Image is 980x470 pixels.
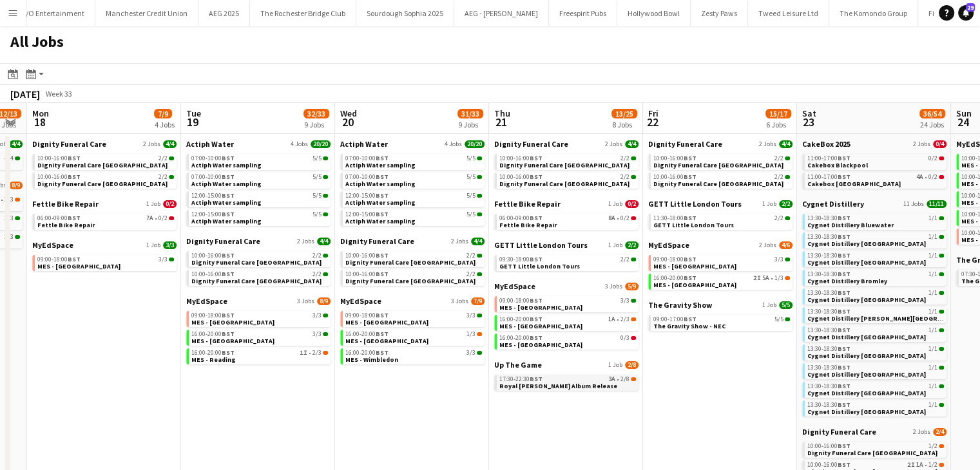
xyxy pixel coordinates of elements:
span: BST [838,288,850,297]
span: 10:00-16:00 [37,155,81,162]
button: Zesty Paws [691,1,748,26]
a: 07:00-10:00BST5/5Actiph Water sampling [191,173,328,187]
span: 5A [762,275,769,281]
span: Dignity Funeral Care Southampton [653,180,783,188]
span: 13:30-18:30 [807,308,850,315]
span: 5/5 [312,155,322,162]
span: 20/20 [465,140,485,148]
div: Cygnet Distillery11 Jobs11/1113:30-18:30BST1/1Cygnet Distillery Bluewater13:30-18:30BST1/1Cygnet ... [802,199,946,427]
span: 4/4 [625,140,639,148]
span: BST [222,251,235,259]
div: Dignity Funeral Care2 Jobs4/410:00-16:00BST2/2Dignity Funeral Care [GEOGRAPHIC_DATA]10:00-16:00BS... [494,139,639,199]
span: 2/2 [466,252,476,259]
span: GETT Little London Tours [499,262,580,270]
div: MyEdSpace3 Jobs5/909:00-18:00BST3/3MES - [GEOGRAPHIC_DATA]16:00-20:00BST1A•2/3MES - [GEOGRAPHIC_D... [494,281,639,360]
span: BST [684,255,697,263]
span: Dignity Funeral Care [340,236,414,246]
button: AEG - [PERSON_NAME] [454,1,549,26]
button: Hollywood Bowl [617,1,691,26]
span: 2/2 [620,155,629,162]
span: 2/2 [774,174,783,180]
a: 09:00-18:00BST3/3MES - [GEOGRAPHIC_DATA] [191,311,328,326]
span: 5/5 [312,211,322,218]
span: 8A [608,215,615,221]
span: Actiph Water sampling [345,161,416,169]
span: BST [530,296,543,305]
span: 4/6 [779,241,793,249]
span: BST [376,311,389,319]
a: 12:00-15:00BST5/5Actiph Water sampling [191,210,328,225]
div: Dignity Funeral Care2 Jobs4/410:00-16:00BST2/2Dignity Funeral Care [GEOGRAPHIC_DATA]10:00-16:00BS... [340,236,485,296]
div: Dignity Funeral Care2 Jobs4/410:00-16:00BST2/2Dignity Funeral Care [GEOGRAPHIC_DATA]10:00-16:00BS... [648,139,793,199]
span: Dignity Funeral Care [32,139,106,149]
span: 5/5 [779,301,793,309]
span: Actiph Water sampling [191,161,262,169]
span: BST [838,251,850,259]
a: 10:00-16:00BST2/2Dignity Funeral Care [GEOGRAPHIC_DATA] [37,154,174,169]
span: 3 Jobs [297,297,314,305]
span: 10:00-16:00 [37,174,81,180]
span: 1 Job [146,200,160,208]
span: Actiph Water sampling [191,217,262,225]
a: 07:00-10:00BST5/5Actiph Water sampling [191,154,328,169]
span: BST [838,173,850,181]
span: 12:00-15:00 [345,193,389,199]
div: • [37,215,174,221]
a: 09:00-18:00BST3/3MES - [GEOGRAPHIC_DATA] [37,255,174,270]
span: 10:00-16:00 [345,252,389,259]
span: 1/1 [928,234,937,240]
span: 11 Jobs [903,200,924,208]
span: MES - Northfield [37,262,120,270]
span: 8/9 [317,297,331,305]
span: BST [530,154,543,162]
span: 2 Jobs [143,140,160,148]
span: 0/2 [928,155,937,162]
span: 3/3 [774,256,783,263]
a: 13:30-18:30BST1/1Cygnet Distillery Bromley [807,270,944,285]
span: 1/1 [928,252,937,259]
span: MyEdSpace [186,296,227,306]
a: 13:30-18:30BST1/1Cygnet Distillery [GEOGRAPHIC_DATA] [807,288,944,303]
div: Actiph Water4 Jobs20/2007:00-10:00BST5/5Actiph Water sampling07:00-10:00BST5/5Actiph Water sampli... [186,139,331,236]
button: The Rochester Bridge Club [250,1,356,26]
span: 3/3 [159,256,168,263]
span: CakeBox 2025 [802,139,850,149]
span: 2I [753,275,761,281]
span: MyEdSpace [32,240,73,250]
span: 06:00-09:00 [499,215,543,221]
span: Actiph Water sampling [345,217,416,225]
span: 3 Jobs [451,297,468,305]
button: Tweed Leisure Ltd [748,1,829,26]
span: Actiph Water [186,139,234,149]
span: Dignity Funeral Care [186,236,260,246]
button: AEG 2025 [198,1,250,26]
a: 10:00-16:00BST2/2Dignity Funeral Care [GEOGRAPHIC_DATA] [37,173,174,187]
span: Dignity Funeral Care Southampton [191,277,322,285]
a: 09:00-18:00BST3/3MES - [GEOGRAPHIC_DATA] [345,311,482,326]
a: 09:00-18:00BST3/3MES - [GEOGRAPHIC_DATA] [653,255,790,270]
span: 12:00-15:00 [191,211,235,218]
div: Fettle Bike Repair1 Job0/206:00-09:00BST8A•0/2Fettle Bike Repair [494,199,639,240]
span: Fettle Bike Repair [499,221,557,229]
div: MyEdSpace3 Jobs7/909:00-18:00BST3/3MES - [GEOGRAPHIC_DATA]16:00-20:00BST1/3MES - [GEOGRAPHIC_DATA... [340,296,485,367]
span: Dignity Funeral Care Southampton [345,277,476,285]
a: 10:00-16:00BST2/2Dignity Funeral Care [GEOGRAPHIC_DATA] [653,173,790,187]
span: BST [222,191,235,200]
span: MES - Northfield [499,303,582,312]
span: Dignity Funeral Care [494,139,568,149]
button: Manchester Credit Union [95,1,198,26]
span: 3/3 [620,297,629,304]
span: 1/1 [928,308,937,315]
span: BST [376,251,389,259]
span: 09:00-18:00 [37,256,81,263]
div: The Gravity Show1 Job5/509:00-17:00BST5/5The Gravity Show - NEC [648,300,793,334]
span: Cakebox Blackpool [807,161,868,169]
a: CakeBox 20252 Jobs0/4 [802,139,946,149]
div: • [499,215,636,221]
a: Fettle Bike Repair1 Job0/2 [32,199,177,209]
span: Cygnet Distillery Bristol [807,258,926,267]
a: 13:30-18:30BST1/1Cygnet Distillery [GEOGRAPHIC_DATA] [807,232,944,247]
span: 4/4 [163,140,177,148]
span: MyEdSpace [494,281,535,291]
a: Actiph Water4 Jobs20/20 [186,139,331,149]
